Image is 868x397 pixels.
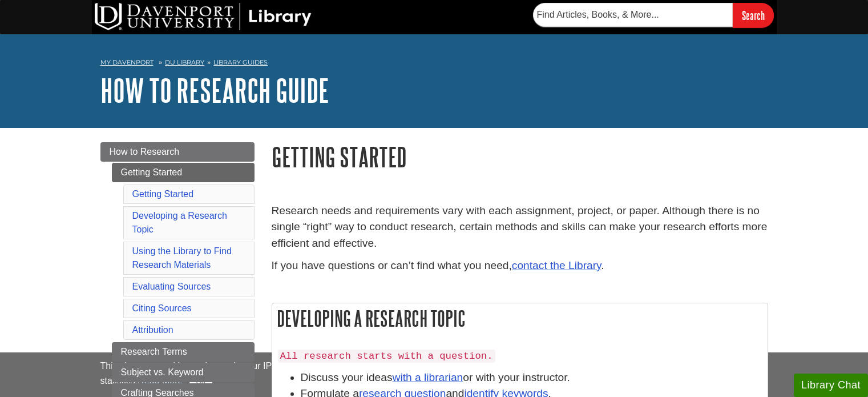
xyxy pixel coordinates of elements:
a: My Davenport [100,58,154,67]
a: Library Guides [213,58,268,66]
h2: Developing a Research Topic [272,303,768,334]
form: Searches DU Library's articles, books, and more [533,3,774,27]
a: How to Research [100,142,255,162]
a: Citing Sources [132,303,192,313]
a: with a librarian [393,371,463,383]
a: Developing a Research Topic [132,211,227,234]
li: Discuss your ideas or with your instructor. [301,370,762,386]
p: Research needs and requirements vary with each assignment, project, or paper. Although there is n... [272,203,768,252]
p: If you have questions or can’t find what you need, . [272,258,768,274]
a: Using the Library to Find Research Materials [132,246,232,270]
a: Getting Started [132,189,194,199]
h1: Getting Started [272,142,768,171]
a: Attribution [132,325,173,335]
a: Research Terms [112,342,255,362]
img: DU Library [95,3,312,30]
a: Evaluating Sources [132,282,211,291]
button: Library Chat [794,374,868,397]
nav: breadcrumb [100,55,768,73]
input: Find Articles, Books, & More... [533,3,733,27]
input: Search [733,3,774,27]
a: How to Research Guide [100,73,329,108]
a: Getting Started [112,163,255,182]
code: All research starts with a question. [278,350,495,363]
a: contact the Library [512,259,601,271]
span: How to Research [110,147,180,157]
a: Subject vs. Keyword [112,363,255,382]
a: DU Library [165,58,204,66]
